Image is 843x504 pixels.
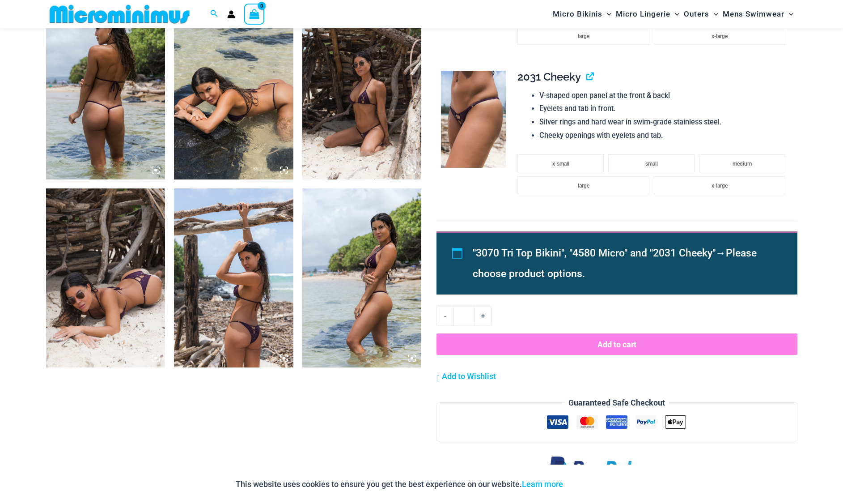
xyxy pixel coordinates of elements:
button: Accept [570,474,608,495]
span: x-small [552,161,569,167]
span: Micro Lingerie [616,3,670,26]
span: 2031 Cheeky [517,70,581,83]
a: Mens SwimwearMenu ToggleMenu Toggle [720,3,796,26]
li: medium [699,154,785,172]
nav: Site Navigation [549,1,797,27]
li: → [473,243,777,284]
span: Menu Toggle [709,3,718,26]
span: x-large [712,183,728,189]
span: medium [733,161,752,167]
img: Link Plum 3070 Tri Top 4580 Micro [46,0,165,179]
span: x-large [712,33,728,39]
span: Please choose product options. [473,247,757,280]
li: Eyelets and tab in front. [539,102,790,115]
span: Menu Toggle [602,3,611,26]
span: large [578,183,589,189]
span: "3070 Tri Top Bikini", "4580 Micro" and "2031 Cheeky" [473,247,716,259]
li: V-shaped open panel at the front & back! [539,89,790,103]
li: x-large [654,27,785,45]
a: View Shopping Cart, empty [244,4,265,24]
li: large [517,176,649,194]
a: - [436,307,453,325]
img: MM SHOP LOGO FLAT [46,4,193,24]
img: Link Plum 2031 Cheeky [441,71,506,168]
button: Add to cart [436,333,797,355]
span: Outers [684,3,709,26]
li: Silver rings and hard wear in swim-grade stainless steel. [539,115,790,129]
a: Search icon link [210,9,218,20]
img: Link Plum 3070 Tri Top 4580 Micro [174,0,293,179]
span: small [645,161,658,167]
span: large [578,33,589,39]
li: x-large [654,176,785,194]
span: Menu Toggle [670,3,679,26]
li: large [517,27,649,45]
span: Mens Swimwear [723,3,784,26]
a: Micro LingerieMenu ToggleMenu Toggle [614,3,682,26]
a: Add to Wishlist [436,370,496,383]
a: + [474,307,491,325]
a: Micro BikinisMenu ToggleMenu Toggle [551,3,614,26]
li: Cheeky openings with eyelets and tab. [539,129,790,142]
legend: Guaranteed Safe Checkout [565,396,669,410]
img: Link Plum 3070 Tri Top 4580 Micro [302,188,422,367]
span: Micro Bikinis [553,3,602,26]
li: x-small [517,154,604,172]
img: Link Plum 3070 Tri Top 2031 Cheeky [46,188,165,367]
span: Menu Toggle [784,3,793,26]
a: OutersMenu ToggleMenu Toggle [682,3,720,26]
img: Link Plum 3070 Tri Top 2031 Cheeky [302,0,422,179]
img: Link Plum 3070 Tri Top 2031 Cheeky [174,188,293,367]
a: Learn more [522,479,563,489]
p: This website uses cookies to ensure you get the best experience on our website. [236,478,563,491]
a: Account icon link [227,10,235,18]
li: small [608,154,695,172]
span: Add to Wishlist [442,372,496,381]
input: Product quantity [453,307,474,325]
